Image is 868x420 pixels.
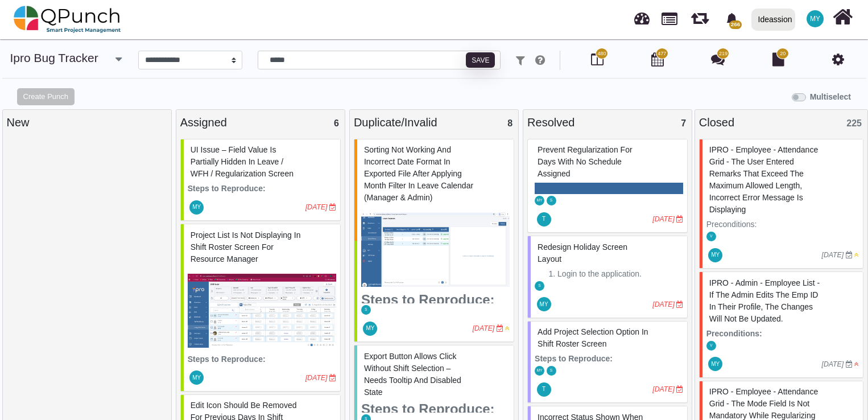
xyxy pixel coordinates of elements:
i: [DATE] [305,203,328,211]
i: Due Date [497,325,503,332]
button: Save [466,52,495,68]
strong: Preconditions: [706,329,762,338]
span: MY [536,369,542,373]
a: Ideassion [746,1,800,38]
div: Resolved [527,114,688,131]
span: MY [540,302,548,307]
i: e.g: punch or !ticket or &Type or #Status or @username or $priority or *iteration or ^additionalf... [535,55,545,66]
a: MY [800,1,830,37]
span: Selvarani [547,366,556,376]
span: Mohammed Yakub Raza Khan A [708,357,722,371]
i: Board [591,52,604,66]
span: MY [711,252,720,258]
strong: Steps to Reproduce: [188,184,266,193]
i: Due Date [676,216,683,223]
div: Ideassion [758,10,792,30]
span: Mohammed Yakub Raza Khan A [807,10,824,27]
i: [DATE] [473,324,495,332]
span: #74372 [364,145,473,202]
span: S [550,369,553,373]
p: Preconditions: [706,219,859,230]
i: Due Date [329,204,336,211]
span: Vinusha [706,341,716,351]
span: Mohammed Yakub Raza Khan A [535,366,544,376]
span: MY [192,204,201,210]
i: [DATE] [652,300,675,308]
div: New [7,114,167,131]
span: #81686 [538,145,633,178]
span: S [550,199,553,203]
span: V [710,344,713,348]
span: Thalha [537,212,551,227]
span: #82189 [191,145,294,178]
i: [DATE] [652,215,675,223]
span: 7 [681,118,686,128]
b: Multiselect [810,92,851,101]
span: Vinusha [706,232,716,241]
i: High [854,361,859,368]
span: #82952 [191,230,301,263]
i: Home [833,6,853,28]
span: #77227 [364,352,461,397]
i: Due Date [676,386,683,393]
img: b5bd917b-530c-4bf7-9ad6-90eea2737e61.png [361,207,510,292]
div: Closed [699,114,863,131]
span: #81786 [538,242,627,263]
i: Due Date [846,252,853,258]
div: Assigned [180,114,341,131]
span: 8 [507,118,512,128]
span: Mohammed Yakub Raza Khan A [537,297,551,311]
div: Notification [722,9,742,29]
strong: Steps to Reproduce: [361,292,495,307]
li: Login to the application. [557,268,683,280]
strong: Steps to Reproduce: [535,354,613,363]
span: Selvarani [535,281,544,291]
span: Mohammed Yakub Raza Khan A [189,200,204,215]
button: Create Punch [17,88,75,105]
strong: Steps to Reproduce: [361,401,495,417]
span: 266 [729,20,741,29]
strong: Steps to Reproduce: [188,355,266,364]
span: MY [366,326,374,331]
span: #61256 [709,145,818,214]
a: bell fill266 [719,1,747,36]
div: Duplicate/Invalid [354,114,514,131]
i: Document Library [772,52,784,66]
a: ipro Bug Tracker [10,51,98,64]
i: Punch Discussion [711,52,725,66]
span: Selvarani [547,196,556,205]
span: 225 [846,118,862,128]
span: Selvarani [361,305,371,315]
span: T [542,216,545,222]
span: Thalha [537,382,551,397]
img: 2cf9b235-8cf3-4916-8880-ceac45da76c7.png [188,268,336,353]
i: [DATE] [822,251,844,259]
span: Iteration [691,6,709,24]
span: 6 [334,118,339,128]
i: Medium [854,252,859,258]
span: 480 [597,50,606,58]
span: MY [711,361,720,367]
span: T [542,386,545,392]
i: Due Date [846,361,853,368]
svg: bell fill [726,13,738,25]
i: Due Date [329,374,336,381]
span: #60866 [709,278,820,323]
span: MY [810,15,820,22]
span: Mohammed Yakub Raza Khan A [363,322,377,336]
span: MY [192,375,201,381]
i: [DATE] [305,374,328,382]
i: [DATE] [822,360,844,368]
span: S [365,308,367,312]
span: #81805 [538,327,648,348]
span: V [710,234,713,238]
img: qpunch-sp.fa6292f.png [14,2,121,36]
span: 20 [780,50,786,58]
i: [DATE] [652,385,675,393]
span: Mohammed Yakub Raza Khan A [535,196,544,205]
i: Due Date [676,301,683,308]
span: MY [536,199,542,203]
span: 477 [658,50,666,58]
span: Mohammed Yakub Raza Khan A [189,370,204,385]
span: 219 [719,50,728,58]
